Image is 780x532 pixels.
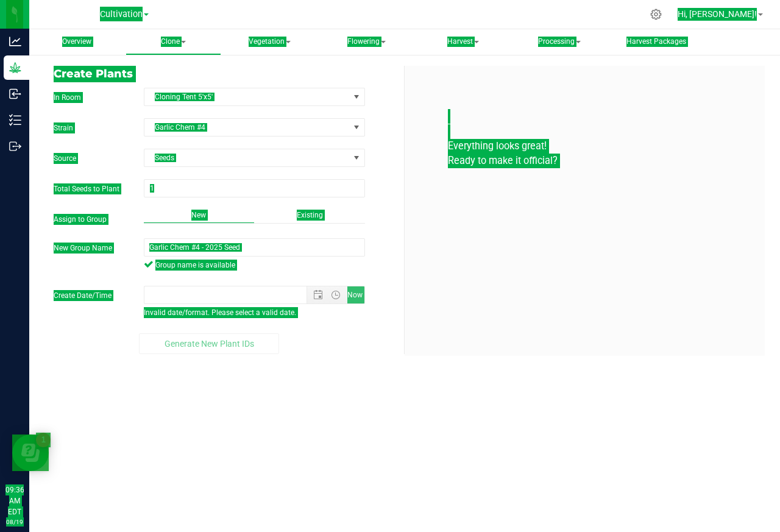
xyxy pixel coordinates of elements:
span: Clone [126,30,220,54]
label: Create Date/Time [44,290,135,301]
span: Set Current date [344,286,365,304]
span: Seeds [144,149,349,166]
span: Invalid date/format. Please select a valid date. [144,308,296,317]
span: Cultivation [100,9,143,20]
label: New Group Name [44,243,135,254]
a: Overview [29,29,124,55]
a: Flowering [319,29,414,55]
span: Create Plants [54,66,395,82]
span: Flowering [319,30,413,54]
iframe: Resource center [12,434,49,471]
label: Total Seeds to Plant [44,183,135,194]
a: Processing [512,29,607,55]
label: In Room [44,92,135,103]
label: Source [44,153,135,164]
span: Existing [297,211,323,219]
span: select [349,88,364,105]
span: Cloning Tent 5'x5' [144,88,349,105]
inline-svg: Inbound [9,88,21,100]
span: Processing [512,30,606,54]
label: Strain [44,122,135,133]
a: Clone [126,29,221,55]
p: Everything looks great! Ready to make it official? [414,109,756,168]
span: Open the date view [308,290,328,300]
iframe: Resource center unread badge [36,433,51,447]
a: Harvest Packages [608,29,703,55]
div: Manage settings [648,9,664,20]
p: 08/19 [5,517,24,527]
inline-svg: Outbound [9,140,21,152]
inline-svg: Analytics [9,35,21,48]
span: Group name is available [144,260,365,271]
p: 09:36 AM EDT [5,484,24,517]
span: Harvest Packages [610,37,703,47]
span: Overview [46,37,108,47]
span: Harvest [416,30,510,54]
inline-svg: Inventory [9,114,21,126]
span: Garlic Chem #4 [144,119,349,136]
span: Generate New Plant IDs [165,339,254,349]
inline-svg: Grow [9,62,21,74]
label: Assign to Group [44,214,135,225]
span: Vegetation [223,30,317,54]
span: Hi, [PERSON_NAME]! [678,9,757,19]
input: 1 [144,180,364,197]
a: Vegetation [222,29,317,55]
span: Open the time view [325,290,346,300]
button: Generate New Plant IDs [139,333,279,354]
input: e.g. CR1-2017-01-01 [144,238,365,257]
a: Harvest [416,29,511,55]
span: New [191,211,206,219]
